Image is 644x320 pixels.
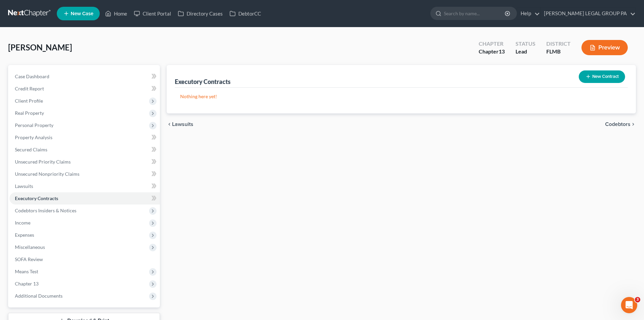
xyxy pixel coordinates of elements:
[581,40,628,55] button: Preview
[15,232,34,238] span: Expenses
[15,183,33,189] span: Lawsuits
[180,93,622,100] p: Nothing here yet!
[15,208,76,213] span: Codebtors Insiders & Notices
[15,171,79,177] span: Unsecured Nonpriority Claims
[15,269,38,274] span: Means Test
[15,98,43,104] span: Client Profile
[226,7,264,20] a: DebtorCC
[630,122,636,127] i: chevron_right
[579,70,625,83] button: New Contract
[174,7,226,20] a: Directory Cases
[172,122,193,127] span: Lawsuits
[9,180,160,192] a: Lawsuits
[167,122,193,127] button: chevron_left Lawsuits
[9,131,160,144] a: Property Analysis
[167,122,172,127] i: chevron_left
[546,48,571,56] div: FLMB
[516,40,535,48] div: Status
[9,83,160,95] a: Credit Report
[479,48,505,56] div: Chapter
[546,40,571,48] div: District
[444,7,506,20] input: Search by name...
[9,192,160,205] a: Executory Contracts
[9,70,160,83] a: Case Dashboard
[605,122,636,127] button: Codebtors chevron_right
[541,7,636,20] a: [PERSON_NAME] LEGAL GROUP PA
[9,144,160,156] a: Secured Claims
[499,48,505,55] span: 13
[9,156,160,168] a: Unsecured Priority Claims
[15,244,45,250] span: Miscellaneous
[15,159,71,165] span: Unsecured Priority Claims
[479,40,505,48] div: Chapter
[15,220,30,226] span: Income
[130,7,174,20] a: Client Portal
[15,122,53,128] span: Personal Property
[15,134,52,140] span: Property Analysis
[15,195,58,201] span: Executory Contracts
[635,297,640,302] span: 3
[15,147,47,152] span: Secured Claims
[15,281,39,286] span: Chapter 13
[8,42,72,52] span: [PERSON_NAME]
[516,48,535,56] div: Lead
[605,122,630,127] span: Codebtors
[621,297,637,313] iframe: Intercom live chat
[15,73,49,79] span: Case Dashboard
[15,293,63,299] span: Additional Documents
[15,110,44,116] span: Real Property
[71,11,93,16] span: New Case
[517,7,540,20] a: Help
[9,253,160,265] a: SOFA Review
[102,7,130,20] a: Home
[9,168,160,180] a: Unsecured Nonpriority Claims
[175,78,231,86] div: Executory Contracts
[15,86,44,91] span: Credit Report
[15,256,43,262] span: SOFA Review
